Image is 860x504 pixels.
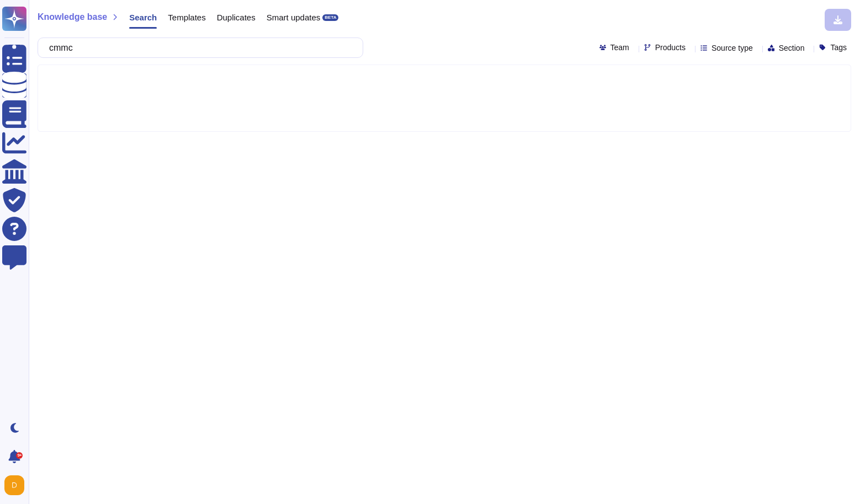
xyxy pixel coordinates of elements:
[44,38,352,57] input: Search a question or template...
[655,44,686,51] span: Products
[712,44,753,52] span: Source type
[830,44,847,51] span: Tags
[2,473,32,497] button: user
[267,13,321,22] span: Smart updates
[217,13,256,22] span: Duplicates
[4,475,24,495] img: user
[129,13,157,22] span: Search
[322,14,338,21] div: BETA
[168,13,205,22] span: Templates
[38,13,107,22] span: Knowledge base
[779,44,805,52] span: Section
[611,44,629,51] span: Team
[16,452,23,459] div: 9+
